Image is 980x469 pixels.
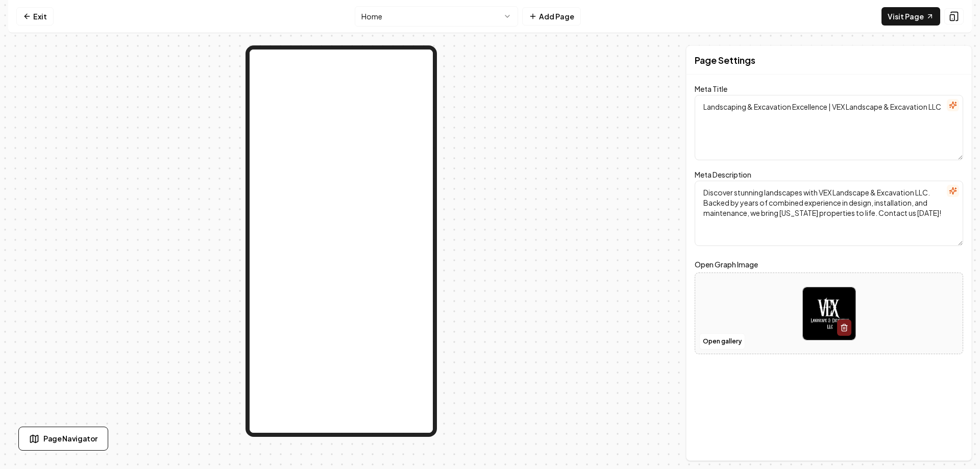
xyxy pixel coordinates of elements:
[16,7,54,26] a: Exit
[695,170,751,179] label: Meta Description
[18,427,108,451] button: Page Navigator
[881,7,940,26] a: Visit Page
[803,287,855,340] img: image
[43,433,97,444] span: Page Navigator
[695,84,727,93] label: Meta Title
[522,7,581,26] button: Add Page
[695,53,755,67] h2: Page Settings
[695,258,963,270] label: Open Graph Image
[699,333,745,350] button: Open gallery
